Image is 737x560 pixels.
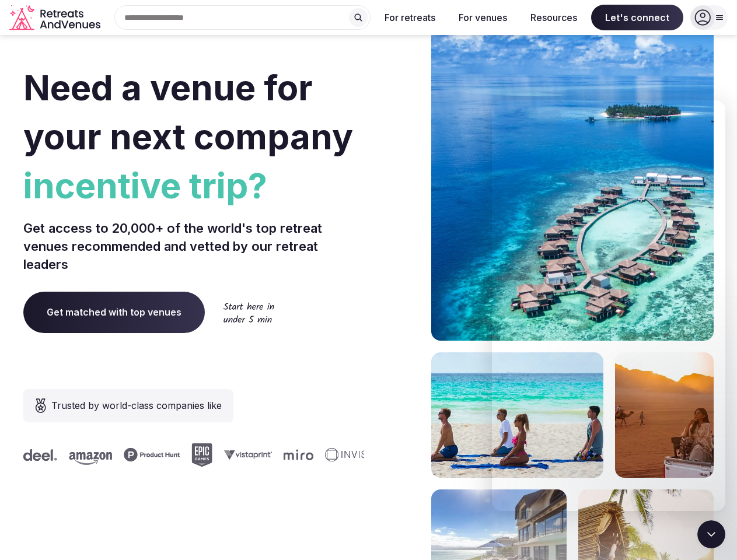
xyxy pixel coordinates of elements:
span: Trusted by world-class companies like [51,398,222,412]
svg: Invisible company logo [257,448,321,462]
button: For venues [449,5,516,30]
button: For retreats [375,5,445,30]
img: Start here in under 5 min [223,302,274,323]
svg: Retreats and Venues company logo [9,5,103,31]
iframe: Intercom live chat [697,520,725,548]
iframe: Intercom live chat [492,100,725,511]
svg: Miro company logo [215,449,245,460]
span: incentive trip? [23,161,364,210]
button: Resources [521,5,586,30]
svg: Vistaprint company logo [156,450,204,460]
a: Get matched with top venues [23,292,205,332]
a: Visit the homepage [9,5,103,31]
span: Let's connect [591,5,683,30]
img: yoga on tropical beach [431,352,603,478]
svg: Epic Games company logo [123,443,144,467]
span: Need a venue for your next company [23,66,353,157]
p: Get access to 20,000+ of the world's top retreat venues recommended and vetted by our retreat lea... [23,219,364,273]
